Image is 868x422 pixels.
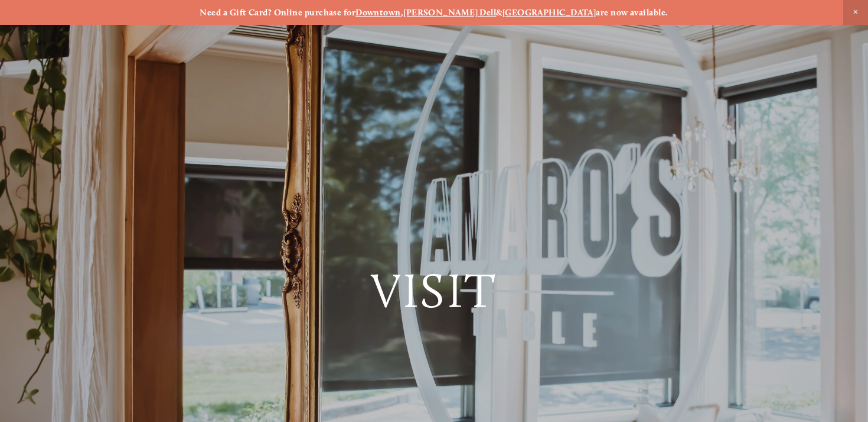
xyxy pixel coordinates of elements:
strong: , [401,7,403,18]
a: [PERSON_NAME] Dell [403,7,496,18]
a: Downtown [355,7,401,18]
strong: are now available. [596,7,668,18]
a: [GEOGRAPHIC_DATA] [502,7,596,18]
strong: Need a Gift Card? Online purchase for [200,7,355,18]
span: Visit [371,262,498,320]
strong: & [496,7,502,18]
